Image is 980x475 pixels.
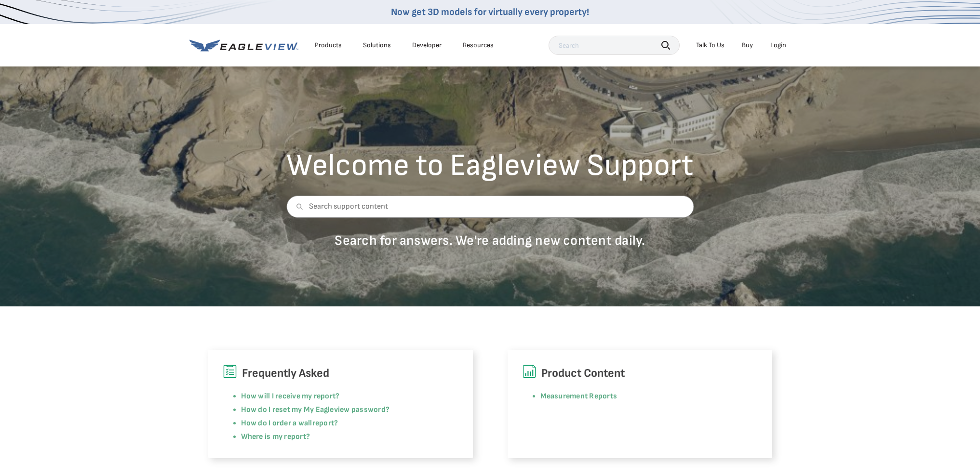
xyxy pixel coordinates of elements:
a: How do I order a wall [241,419,312,428]
a: ? [334,419,338,428]
a: How will I receive my report? [241,392,340,401]
h6: Frequently Asked [223,364,458,383]
h2: Welcome to Eagleview Support [286,150,694,181]
a: Where is my report? [241,432,310,441]
div: Solutions [363,41,391,50]
input: Search support content [286,196,694,218]
a: Now get 3D models for virtually every property! [391,6,589,18]
a: How do I reset my My Eagleview password? [241,405,390,414]
div: Login [770,41,786,50]
h6: Product Content [522,364,758,383]
input: Search [549,36,680,55]
a: Measurement Reports [540,392,618,401]
p: Search for answers. We're adding new content daily. [286,232,694,249]
a: Buy [742,41,753,50]
div: Products [315,41,342,50]
a: Developer [412,41,442,50]
div: Resources [463,41,494,50]
div: Talk To Us [696,41,725,50]
a: report [312,419,334,428]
